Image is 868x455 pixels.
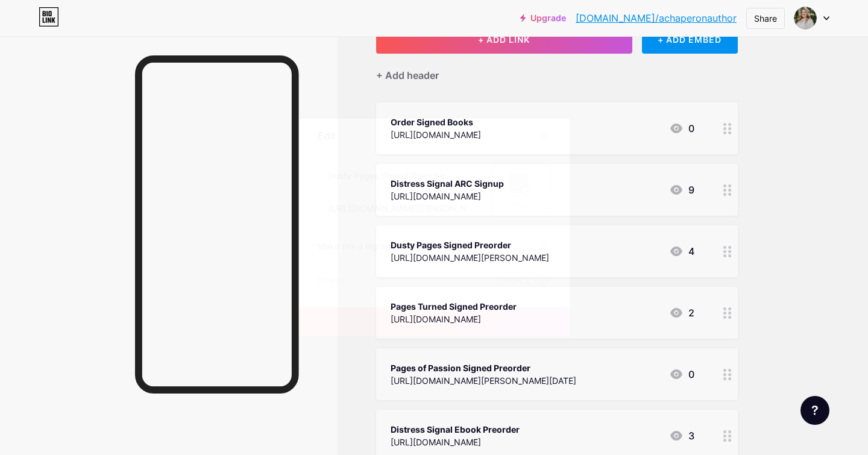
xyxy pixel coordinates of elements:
[298,307,570,336] button: Save
[318,163,477,187] input: Title
[503,274,521,288] span: Hide
[318,240,425,254] div: Make this a highlighted link
[318,274,343,288] div: Delete
[318,196,477,220] input: URL
[421,317,448,327] span: Save
[318,128,336,143] div: Edit
[509,201,533,210] div: Picture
